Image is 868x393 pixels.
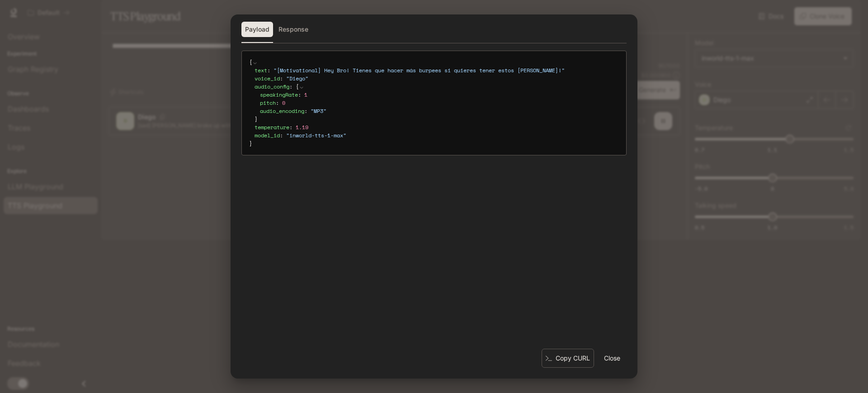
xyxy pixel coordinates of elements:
[255,83,289,90] span: audio_config
[542,349,594,368] button: Copy CURL
[296,123,308,131] span: 1.19
[260,91,619,99] div: :
[241,22,273,37] button: Payload
[296,83,299,90] span: {
[255,75,619,83] div: :
[260,99,619,107] div: :
[249,58,252,66] span: {
[255,131,619,140] div: :
[255,131,280,139] span: model_id
[286,75,308,82] span: " Diego "
[274,66,565,74] span: " [Motivational] Hey Bro! Tienes que hacer más burpees si quieres tener estos [PERSON_NAME]! "
[255,66,267,74] span: text
[598,349,627,367] button: Close
[282,99,285,107] span: 0
[275,22,312,37] button: Response
[255,75,280,82] span: voice_id
[255,115,258,123] span: }
[255,83,619,123] div: :
[249,140,252,147] span: }
[304,91,307,98] span: 1
[260,107,304,115] span: audio_encoding
[255,123,289,131] span: temperature
[255,123,619,131] div: :
[260,107,619,115] div: :
[311,107,326,115] span: " MP3 "
[260,99,276,107] span: pitch
[286,131,346,139] span: " inworld-tts-1-max "
[255,66,619,75] div: :
[260,91,298,98] span: speakingRate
